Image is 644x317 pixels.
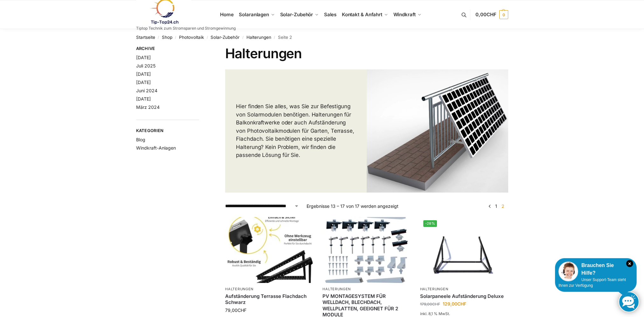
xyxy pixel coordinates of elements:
bdi: 129,00 [443,301,466,306]
p: inkl. 8,1 % MwSt. [420,311,508,317]
a: Halterungen [322,287,351,291]
i: Schließen [626,260,633,267]
span: Archive [136,46,199,52]
a: Sales [321,0,339,29]
a: März 2024 [136,104,160,110]
span: CHF [432,302,440,306]
span: 0 [499,10,508,19]
a: Shop [162,35,172,40]
a: Halterungen [420,287,448,291]
a: Solar-Zubehör [211,35,239,40]
span: Windkraft [393,11,416,18]
span: Unser Support-Team steht Ihnen zur Verfügung [558,278,626,288]
img: Solarpaneele Aufständerung für Terrasse [420,217,508,283]
span: CHF [457,301,466,306]
img: Halterungen [367,69,508,193]
img: Customer service [558,262,578,281]
span: / [271,35,278,40]
a: ← [487,203,492,209]
span: CHF [487,11,496,18]
a: 0,00CHF 0 [475,5,508,24]
a: Juli 2025 [136,63,156,68]
a: Solarpaneele Aufständerung Deluxe [420,293,508,299]
p: Hier finden Sie alles, was Sie zur Befestigung von Solarmodulen benötigen. Halterungen für Balkon... [236,102,356,159]
bdi: 179,00 [420,302,440,306]
a: [DATE] [136,80,151,85]
a: Photovoltaik [179,35,204,40]
span: 0,00 [475,11,496,18]
p: Ergebnisse 13 – 17 von 17 werden angezeigt [307,203,398,209]
nav: Breadcrumb [136,29,508,46]
span: CHF [238,307,246,313]
a: Halterungen [246,35,271,40]
a: Halterungen [225,287,253,291]
nav: Produkt-Seitennummerierung [485,203,508,209]
a: Kontakt & Anfahrt [339,0,391,29]
a: Aufständerung Terrasse Flachdach Schwarz [225,293,313,306]
span: / [204,35,211,40]
span: / [155,35,162,40]
span: Seite 2 [500,203,506,209]
img: PV MONTAGESYSTEM FÜR WELLDACH, BLECHDACH, WELLPLATTEN, GEEIGNET FÜR 2 MODULE [322,217,410,283]
span: Kontakt & Anfahrt [342,11,382,18]
select: Shop-Reihenfolge [225,203,299,209]
a: Blog [136,137,145,142]
span: Solaranlagen [239,11,269,18]
a: [DATE] [136,71,151,77]
span: Kategorien [136,128,199,134]
bdi: 79,00 [225,307,246,313]
span: Solar-Zubehör [280,11,313,18]
div: Brauchen Sie Hilfe? [558,262,633,277]
span: Sales [324,11,337,18]
a: [DATE] [136,96,151,102]
span: / [172,35,179,40]
a: Solaranlagen [236,0,277,29]
a: Juni 2024 [136,88,157,93]
a: Windkraft-Anlagen [136,145,176,151]
span: / [239,35,246,40]
button: Close filters [199,46,203,53]
a: Startseite [136,35,155,40]
h1: Halterungen [225,46,508,61]
a: -28%Solarpaneele Aufständerung für Terrasse [420,217,508,283]
a: [DATE] [136,55,151,60]
p: Tiptop Technik zum Stromsparen und Stromgewinnung [136,26,236,30]
a: Windkraft [391,0,424,29]
a: Solar-Zubehör [277,0,321,29]
a: Seite 1 [494,203,499,209]
img: Aufständerung Terrasse Flachdach Schwarz [225,217,313,283]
